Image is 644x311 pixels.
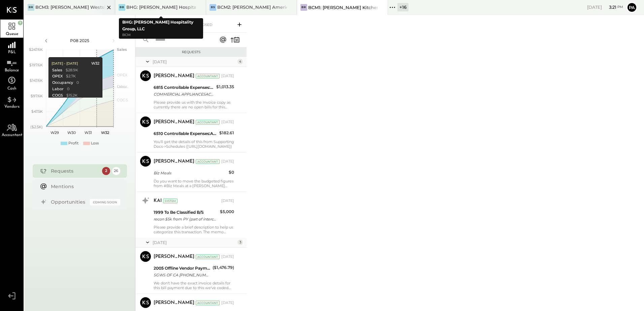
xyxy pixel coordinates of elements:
text: W31 [85,130,92,135]
div: [DATE] [221,254,234,260]
text: COGS [117,98,128,102]
div: 4 [237,59,243,64]
div: Requests [139,50,243,55]
div: SGWS OF CA [PHONE_NUMBER] FL305-625-4171 [154,272,211,278]
div: Occupancy [52,80,73,85]
div: 3 [237,240,243,245]
div: recon $5k from PY (part of interco cash recon) cc payment made from incorrect bank account. [154,216,218,222]
div: Profit [68,141,78,146]
a: P&L [0,38,23,56]
div: [DATE] [221,300,234,306]
span: Queue [6,32,18,36]
div: Biz Meals [154,170,227,176]
div: $28.9K [65,68,78,73]
text: OPEX [117,73,128,77]
div: BCM3: [PERSON_NAME] Westside Grill [35,4,105,10]
text: W30 [67,130,75,135]
span: Cash [7,87,17,91]
span: Balance [5,68,19,72]
div: BR [28,4,34,11]
div: Mentions [51,183,117,190]
div: You'll get the details of this from Supporting Docs->Schedules ([URL][DOMAIN_NAME]) [154,139,234,149]
div: $5,000 [220,208,234,215]
div: $182.61 [219,130,234,136]
div: COMMERCIAL APPLIANCESACRAMENTO CA XXXX1021 [154,91,214,98]
div: 0 [76,80,78,85]
a: Vendors [0,92,23,110]
div: System [163,199,178,203]
text: $47.5K [31,109,43,114]
div: Accountant [196,120,220,125]
text: $247.6K [29,47,43,52]
div: ($1,476.79) [213,264,234,271]
div: P08 2025 [51,38,108,43]
a: Cash [0,74,23,92]
div: 1999 To Be Classified B/S [154,209,218,216]
div: Opportunities [51,199,87,205]
text: Sales [117,47,127,52]
text: $147.6K [30,78,43,83]
div: BS [210,4,216,11]
div: Please provide a brief description to help us categorize this transaction. The memo might be help... [154,225,234,234]
div: 2005 Offline Vendor Payments [154,265,211,272]
div: Labor [52,87,63,92]
b: BHG: [PERSON_NAME] Hospitality Group, LLC [122,20,193,31]
div: Closed [195,22,216,28]
div: BB [119,4,125,11]
div: OPEX [52,74,62,79]
text: Labor [117,84,127,89]
div: BR [300,4,307,11]
p: BCM [122,32,200,38]
div: $1,013.35 [216,83,234,90]
span: P&L [8,50,16,54]
div: [PERSON_NAME] [154,158,194,165]
text: $197.6K [29,63,43,67]
div: + 16 [397,3,409,11]
div: [PERSON_NAME] [154,300,194,306]
div: Accountant [196,159,220,164]
div: $0 [229,169,234,176]
div: Please provide us with the Invoice copy as currently there are no open bills for this Vendor. [154,100,234,109]
div: Loss [91,141,99,146]
div: BHG: [PERSON_NAME] Hospitality Group, LLC [126,4,196,10]
div: Requests [51,168,99,174]
div: Accountant [196,301,220,305]
div: [DATE] [221,198,234,204]
div: [DATE] [221,159,234,164]
div: [DATE] [221,73,234,79]
div: BCM2: [PERSON_NAME] American Cooking [217,4,287,10]
text: $97.6K [31,94,43,98]
text: W29 [50,130,59,135]
button: Pa [626,2,637,13]
div: 26 [112,167,120,175]
div: COGS [52,93,63,98]
span: Accountant [2,133,22,137]
div: W32 [91,61,99,66]
div: [DATE] [221,119,234,125]
div: 0 [67,87,69,92]
div: [DATE] - [DATE] [51,61,77,66]
div: 6510 Controllable Expenses:Administrative Expenses:Professional Services:Consulting [154,130,217,137]
div: $2.7K [66,74,75,79]
div: $15.2K [66,93,77,98]
div: Do you want to move the budgeted figures from #Biz Meals at a [PERSON_NAME] location to only #Biz... [154,179,234,188]
div: Accountant [196,74,220,78]
div: BCM1: [PERSON_NAME] Kitchen Bar Market [308,4,378,11]
div: [PERSON_NAME] [154,119,194,126]
span: Vendors [4,105,20,109]
div: Sales [52,68,62,73]
div: KAI [154,198,162,204]
text: Occu... [117,84,128,89]
div: 6815 Controllable Expenses:1. Operating Expenses:Repair & Maintenance, Facility [154,84,214,91]
a: Accountant [0,120,23,139]
div: Coming Soon [90,199,120,205]
text: W32 [101,130,109,135]
div: Accountant [196,254,220,259]
div: [DATE] [153,240,236,245]
div: [PERSON_NAME] [154,73,194,79]
a: Queue [0,20,23,38]
div: We don't have the exact invoice details for this bill payment due to this we've coded this paymen... [154,281,234,290]
text: ($2.5K) [30,125,43,129]
a: Balance [0,56,23,74]
div: [DATE] [587,4,623,10]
